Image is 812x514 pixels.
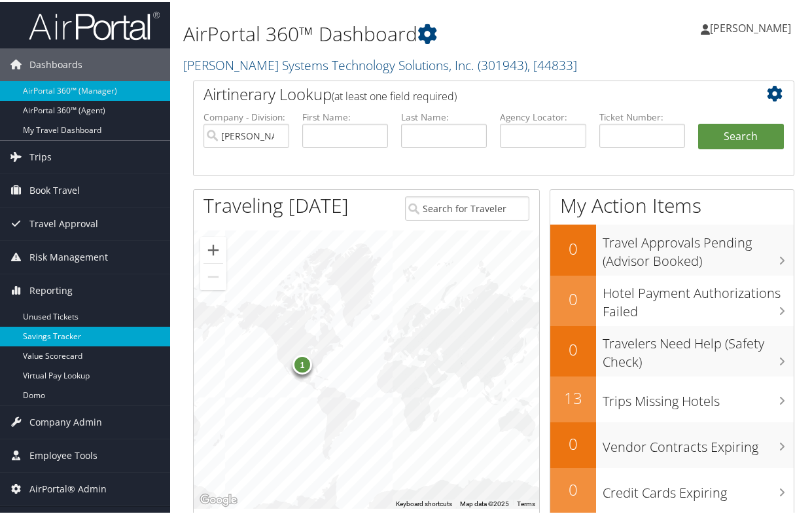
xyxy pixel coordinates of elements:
[550,466,794,512] a: 0Credit Cards Expiring
[203,190,349,217] h1: Traveling [DATE]
[203,81,734,103] h2: Airtinerary Lookup
[203,109,289,122] label: Company - Division:
[603,384,794,409] h3: Trips Missing Hotels
[517,498,535,505] a: Terms (opens in new tab)
[200,235,226,261] button: Zoom in
[197,490,240,507] a: Open this area in Google Maps (opens a new window)
[550,274,794,324] a: 0Hotel Payment Authorizations Failed
[550,236,596,258] h2: 0
[550,375,794,420] a: 13Trips Missing Hotels
[550,324,794,375] a: 0Travelers Need Help (Safety Check)
[183,54,577,72] a: [PERSON_NAME] Systems Technology Solutions, Inc.
[550,477,596,499] h2: 0
[29,46,82,79] span: Dashboards
[550,337,596,359] h2: 0
[550,385,596,407] h2: 13
[29,437,97,470] span: Employee Tools
[29,139,52,172] span: Trips
[550,223,794,273] a: 0Travel Approvals Pending (Advisor Booked)
[197,490,240,507] img: Google
[550,190,794,217] h1: My Action Items
[29,9,160,39] img: airportal-logo.png
[478,54,527,72] span: ( 301943 )
[603,225,794,268] h3: Travel Approvals Pending (Advisor Booked)
[460,498,509,505] span: Map data ©2025
[550,286,596,308] h2: 0
[550,431,596,453] h2: 0
[29,239,108,272] span: Risk Management
[29,172,80,205] span: Book Travel
[396,498,452,507] button: Keyboard shortcuts
[500,109,586,122] label: Agency Locator:
[603,475,794,500] h3: Credit Cards Expiring
[332,87,457,101] span: (at least one field required)
[292,353,312,373] div: 1
[603,326,794,369] h3: Travelers Need Help (Safety Check)
[405,194,529,219] input: Search for Traveler
[302,109,388,122] label: First Name:
[603,430,794,454] h3: Vendor Contracts Expiring
[200,262,226,288] button: Zoom out
[29,272,73,305] span: Reporting
[527,54,577,72] span: , [ 44833 ]
[401,109,487,122] label: Last Name:
[710,19,791,33] span: [PERSON_NAME]
[701,7,804,46] a: [PERSON_NAME]
[698,122,784,148] button: Search
[550,420,794,466] a: 0Vendor Contracts Expiring
[183,18,597,46] h1: AirPortal 360™ Dashboard
[599,109,685,122] label: Ticket Number:
[29,206,98,238] span: Travel Approval
[29,404,102,437] span: Company Admin
[29,471,107,504] span: AirPortal® Admin
[603,276,794,319] h3: Hotel Payment Authorizations Failed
